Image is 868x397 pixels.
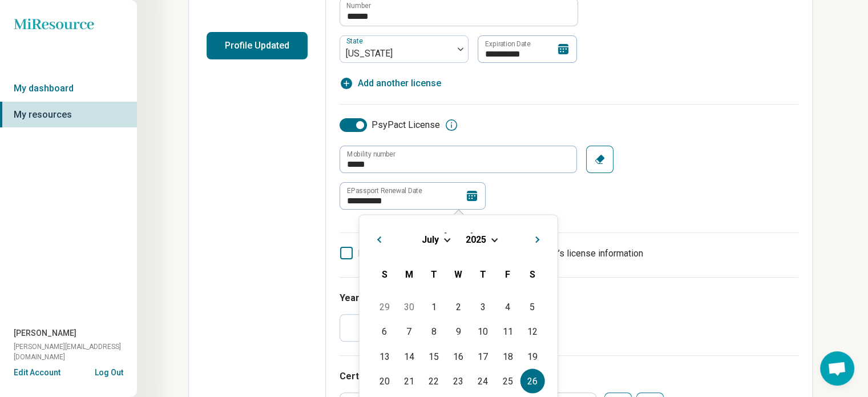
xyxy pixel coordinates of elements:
div: Choose Wednesday, July 16th, 2025 [446,344,471,368]
span: [PERSON_NAME] [14,327,76,339]
div: Choose Thursday, July 10th, 2025 [471,319,495,344]
div: Choose Friday, July 25th, 2025 [495,368,520,393]
div: Choose Monday, July 14th, 2025 [397,344,421,368]
div: Choose Friday, July 11th, 2025 [495,319,520,344]
div: Choose Tuesday, July 22nd, 2025 [421,368,446,393]
div: Choose Saturday, July 12th, 2025 [520,319,544,344]
div: Choose Friday, July 18th, 2025 [495,344,520,368]
label: Number [346,2,371,9]
h2: [DATE] [369,228,548,245]
h3: Years of experience [340,291,798,305]
span: 2025 [466,234,486,244]
div: Saturday [520,262,544,286]
span: I am under supervision, so I will list my supervisor’s license information [358,248,643,259]
div: Choose Sunday, July 13th, 2025 [372,344,397,368]
a: Open chat [820,351,854,386]
div: Choose Saturday, July 19th, 2025 [520,344,544,368]
label: State [346,37,365,45]
button: Previous Month [369,228,387,247]
button: Edit Account [14,367,60,379]
div: Choose Sunday, July 6th, 2025 [372,319,397,344]
div: Choose Saturday, July 5th, 2025 [520,295,544,319]
label: PsyPact License [340,118,440,132]
div: Choose Thursday, July 17th, 2025 [471,344,495,368]
button: Profile Updated [207,32,308,59]
div: Choose Wednesday, July 2nd, 2025 [446,295,471,319]
div: Choose Monday, July 7th, 2025 [397,319,421,344]
div: Choose Monday, June 30th, 2025 [397,295,421,319]
div: Choose Wednesday, July 23rd, 2025 [446,368,471,393]
div: Choose Tuesday, July 15th, 2025 [421,344,446,368]
button: Add another license [340,77,441,90]
div: Choose Wednesday, July 9th, 2025 [446,319,471,344]
div: Thursday [471,262,495,286]
button: Next Month [530,228,548,247]
div: Choose Friday, July 4th, 2025 [495,295,520,319]
div: Choose Monday, July 21st, 2025 [397,368,421,393]
div: Friday [495,262,520,286]
div: Monday [397,262,421,286]
div: Choose Sunday, July 20th, 2025 [372,368,397,393]
span: July [422,234,439,244]
div: Choose Tuesday, July 1st, 2025 [421,295,446,319]
div: Choose Saturday, July 26th, 2025 [520,368,544,393]
div: Wednesday [446,262,471,286]
div: Tuesday [421,262,446,286]
span: [PERSON_NAME][EMAIL_ADDRESS][DOMAIN_NAME] [14,342,137,362]
div: Choose Sunday, June 29th, 2025 [372,295,397,319]
span: Add another license [358,77,441,90]
button: Log Out [95,367,123,376]
div: Sunday [372,262,397,286]
div: Choose Thursday, July 24th, 2025 [471,368,495,393]
div: Choose Tuesday, July 8th, 2025 [421,319,446,344]
div: Choose Thursday, July 3rd, 2025 [471,295,495,319]
h3: Certification(s) / specialized training [340,370,798,383]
